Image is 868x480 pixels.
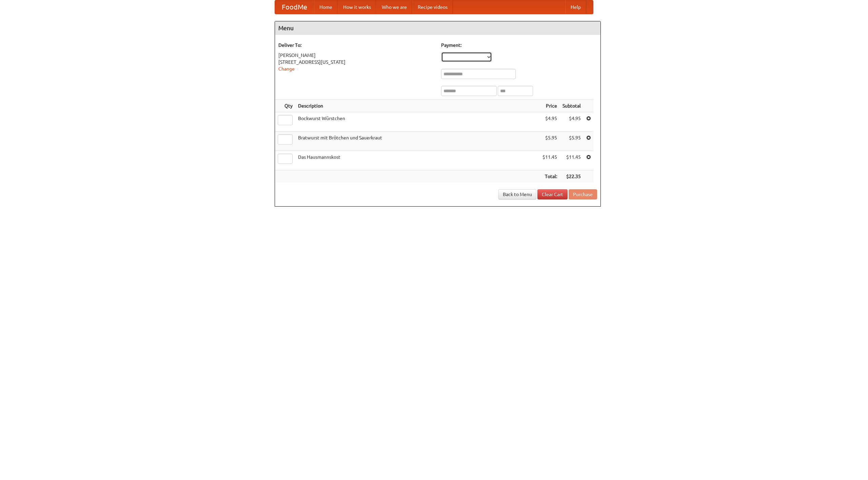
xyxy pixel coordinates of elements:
[498,189,536,199] a: Back to Menu
[275,21,600,35] h4: Menu
[278,66,295,72] a: Change
[412,0,453,14] a: Recipe videos
[278,59,434,65] div: [STREET_ADDRESS][US_STATE]
[295,132,540,151] td: Bratwurst mit Brötchen und Sauerkraut
[295,151,540,170] td: Das Hausmannskost
[540,151,560,170] td: $11.45
[537,189,568,199] a: Clear Cart
[560,132,584,151] td: $5.95
[540,132,560,151] td: $5.95
[560,112,584,132] td: $4.95
[560,151,584,170] td: $11.45
[376,0,412,14] a: Who we are
[565,0,586,14] a: Help
[540,112,560,132] td: $4.95
[275,0,314,14] a: FoodMe
[540,100,560,112] th: Price
[295,112,540,132] td: Bockwurst Würstchen
[295,100,540,112] th: Description
[441,42,597,49] h5: Payment:
[540,170,560,183] th: Total:
[560,170,584,183] th: $22.35
[278,52,434,59] div: [PERSON_NAME]
[338,0,376,14] a: How it works
[569,189,597,199] button: Purchase
[560,100,584,112] th: Subtotal
[275,100,295,112] th: Qty
[314,0,338,14] a: Home
[278,42,434,49] h5: Deliver To:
